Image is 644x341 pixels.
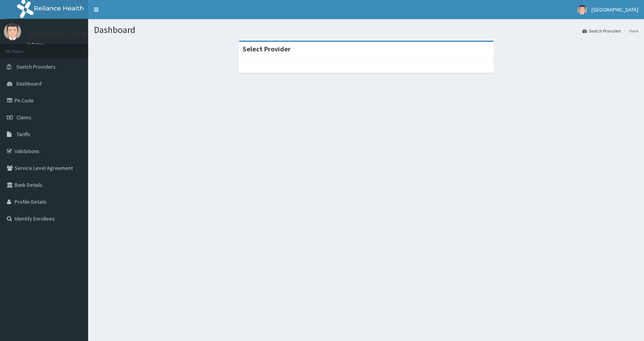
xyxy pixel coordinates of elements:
[27,31,90,38] p: [GEOGRAPHIC_DATA]
[582,28,621,34] a: Switch Providers
[94,25,638,35] h1: Dashboard
[591,6,638,13] span: [GEOGRAPHIC_DATA]
[16,114,31,121] span: Claims
[27,42,45,47] a: Online
[4,23,21,40] img: User Image
[16,63,56,70] span: Switch Providers
[243,44,291,53] strong: Select Provider
[16,80,41,87] span: Dashboard
[16,131,30,138] span: Tariffs
[577,5,587,15] img: User Image
[622,28,638,34] li: Here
